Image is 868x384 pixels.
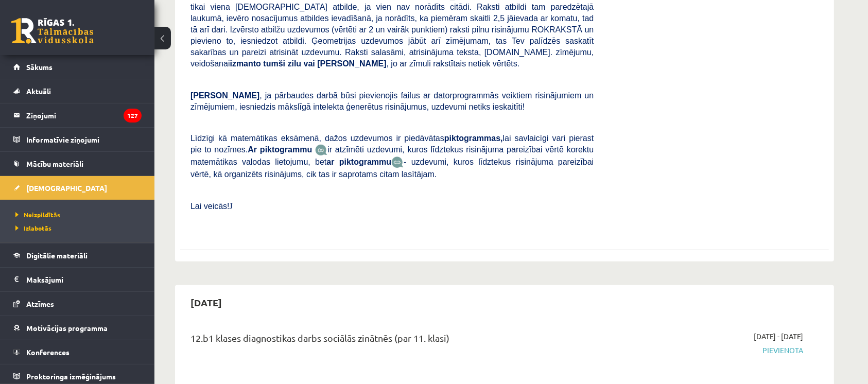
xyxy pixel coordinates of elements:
[13,128,142,151] a: Informatīvie ziņojumi
[13,316,142,340] a: Motivācijas programma
[263,59,386,68] b: tumši zilu vai [PERSON_NAME]
[26,128,142,151] legend: Informatīvie ziņojumi
[391,156,404,168] img: wKvN42sLe3LLwAAAABJRU5ErkJggg==
[248,145,312,154] b: Ar piktogrammu
[190,331,594,350] div: 12.b1 klases diagnostikas darbs sociālās zinātnēs (par 11. klasi)
[13,268,142,291] a: Maksājumi
[26,159,83,168] span: Mācību materiāli
[26,251,88,260] span: Digitālie materiāli
[15,223,144,233] a: Izlabotās
[315,144,327,156] img: JfuEzvunn4EvwAAAAASUVORK5CYII=
[13,292,142,316] a: Atzīmes
[15,211,60,219] span: Neizpildītās
[180,290,232,315] h2: [DATE]
[26,299,54,308] span: Atzīmes
[26,372,116,381] span: Proktoringa izmēģinājums
[190,134,594,154] span: Līdzīgi kā matemātikas eksāmenā, dažos uzdevumos ir piedāvātas lai savlaicīgi vari pierast pie to...
[124,109,142,123] i: 127
[230,202,233,211] span: J
[13,340,142,364] a: Konferences
[13,103,142,127] a: Ziņojumi127
[230,59,261,68] b: izmanto
[15,210,144,219] a: Neizpildītās
[26,347,70,357] span: Konferences
[444,134,503,143] b: piktogrammas,
[13,152,142,176] a: Mācību materiāli
[11,18,94,44] a: Rīgas 1. Tālmācības vidusskola
[26,86,51,96] span: Aktuāli
[754,331,803,342] span: [DATE] - [DATE]
[26,268,142,291] legend: Maksājumi
[190,145,594,166] span: ir atzīmēti uzdevumi, kuros līdztekus risinājuma pareizībai vērtē korektu matemātikas valodas lie...
[26,62,53,72] span: Sākums
[190,91,259,100] span: [PERSON_NAME]
[13,243,142,267] a: Digitālie materiāli
[13,176,142,200] a: [DEMOGRAPHIC_DATA]
[190,91,594,111] span: , ja pārbaudes darbā būsi pievienojis failus ar datorprogrammās veiktiem risinājumiem un zīmējumi...
[26,103,142,127] legend: Ziņojumi
[26,183,107,193] span: [DEMOGRAPHIC_DATA]
[190,202,230,211] span: Lai veicās!
[13,79,142,103] a: Aktuāli
[15,224,51,232] span: Izlabotās
[26,323,108,333] span: Motivācijas programma
[609,345,803,356] span: Pievienota
[326,158,391,166] b: ar piktogrammu
[13,55,142,79] a: Sākums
